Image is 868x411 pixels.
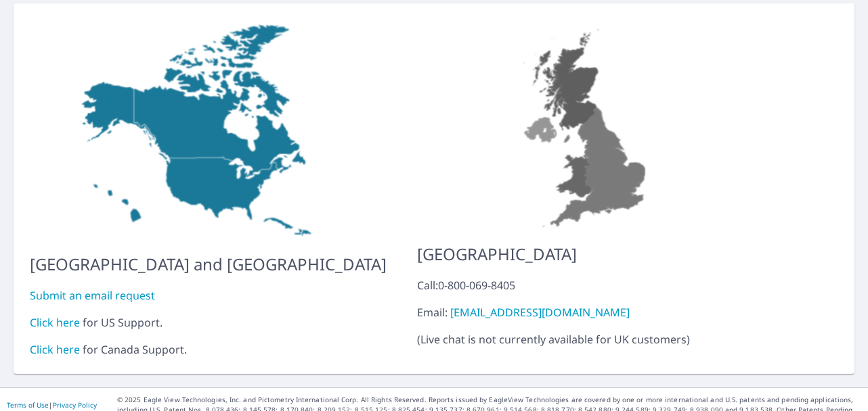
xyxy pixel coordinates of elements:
[417,304,758,320] div: Email:
[30,342,80,357] a: Click here
[30,341,387,358] div: for Canada Support.
[30,20,387,241] img: US-MAP
[417,277,758,347] p: ( Live chat is not currently available for UK customers )
[7,401,97,409] p: |
[7,400,49,410] a: Terms of Use
[30,288,155,303] a: Submit an email request
[53,400,97,410] a: Privacy Policy
[30,314,387,331] div: for US Support.
[30,252,387,276] p: [GEOGRAPHIC_DATA] and [GEOGRAPHIC_DATA]
[417,277,758,293] div: Call: 0-800-069-8405
[417,20,758,231] img: US-MAP
[450,305,630,320] a: [EMAIL_ADDRESS][DOMAIN_NAME]
[30,315,80,330] a: Click here
[417,242,758,266] p: [GEOGRAPHIC_DATA]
